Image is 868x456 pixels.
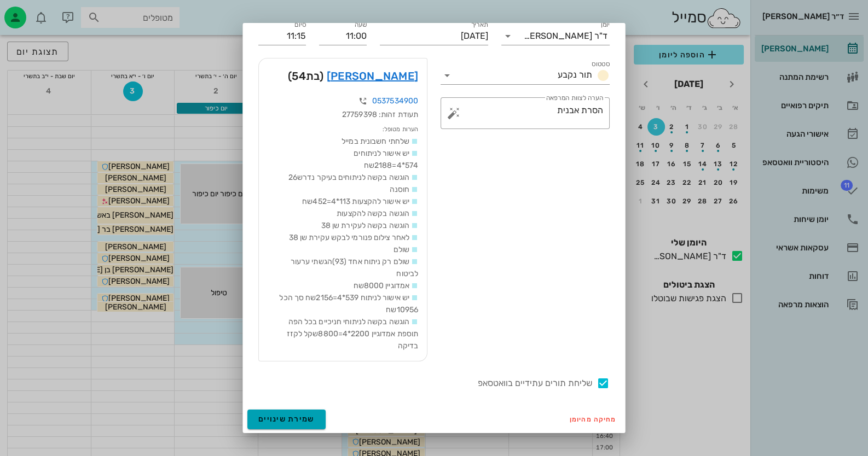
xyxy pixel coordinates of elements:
[390,185,410,194] span: חוסנה
[289,233,409,242] span: לאחר צילום פנורמי לבקש עקירת שן 38
[355,21,367,29] label: שעה
[337,209,409,218] span: הוגשה בקשה להקצעות
[277,293,418,314] span: יש אישור לניתוח 539*4=2156שח סך הכל 10956שח
[268,109,418,121] div: תעודת זהות: 27759398
[558,69,592,80] span: תור נקבע
[288,67,324,85] span: (בת )
[546,94,603,102] label: הערה לצוות המרפאה
[592,60,610,68] label: סטטוס
[471,21,489,29] label: תאריך
[292,69,306,83] span: 54
[501,27,610,45] div: יומןד"ר [PERSON_NAME]
[372,96,418,105] a: 0537534900
[565,412,621,427] button: מחיקה מהיומן
[289,257,418,278] span: שולם רק ניתוח אחד (93)הגשתי ערעור לביטוח
[247,410,326,429] button: שמירת שינויים
[524,31,607,41] div: ד"ר [PERSON_NAME]
[258,378,592,389] label: שליחת תורים עתידיים בוואטסאפ
[302,197,409,206] span: יש אישור להקצעות 113*4=452שח
[342,137,409,146] span: שלחתי חשבונית במייל
[258,414,315,424] span: שמירת שינויים
[285,317,418,350] span: הוגשה בקשה לניתוחי חניכיים בכל הפה תוספת אמדוגיין 2200*4=8800שקל לקזז בדיקה
[383,126,418,133] small: הערות מטופל:
[327,67,418,85] a: [PERSON_NAME]
[570,416,616,423] span: מחיקה מהיומן
[601,21,610,29] label: יומן
[353,281,409,290] span: אמדוגיין 8000שח
[441,67,610,84] div: סטטוסתור נקבע
[288,173,409,182] span: הוגשה בקשה לניתוחים בעיקר נדרש26
[394,245,409,254] span: שולם
[321,221,409,230] span: הוגשה בקשה לעקירת שן 38
[294,21,306,29] label: סיום
[352,149,418,170] span: יש אישור לניתוחים 574*4=2188שח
